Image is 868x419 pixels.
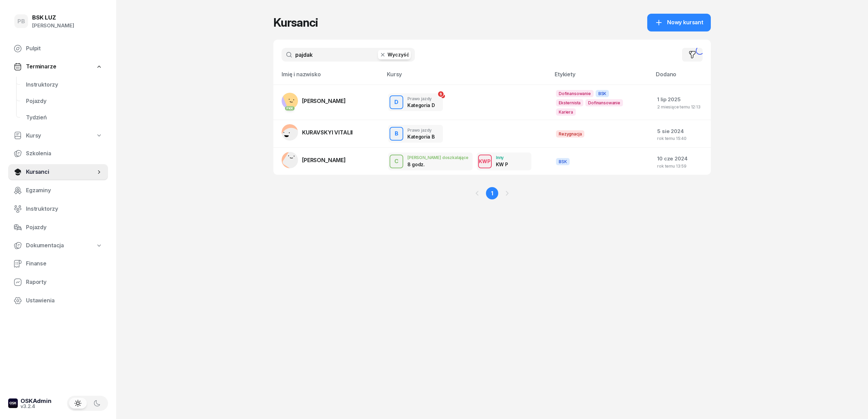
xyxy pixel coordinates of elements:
div: OSKAdmin [21,398,52,404]
div: v3.2.4 [21,404,52,409]
img: logo-xs-dark@2x.png [8,398,18,408]
span: Kariera [556,108,576,116]
div: D [392,96,401,108]
span: Kursy [26,131,41,140]
div: 5 sie 2024 [657,127,705,136]
span: BSK [556,158,570,165]
span: Pulpit [26,44,103,53]
div: 1 lip 2025 [657,95,705,104]
th: Imię i nazwisko [273,70,383,84]
span: Eksternista [556,99,583,106]
span: Pojazdy [26,223,103,232]
a: Nowy kursant [647,14,711,31]
div: B [392,128,401,140]
div: KWP [476,157,493,166]
span: BSK [596,90,609,97]
span: Instruktorzy [26,205,103,213]
input: Szukaj [282,48,415,62]
a: Dokumentacja [8,238,108,253]
th: Dodano [652,70,711,84]
button: KWP [478,155,492,168]
div: BSK LUZ [32,15,74,21]
span: Kursanci [26,168,96,176]
a: PKK[PERSON_NAME] [282,93,346,109]
span: Tydzień [26,113,103,122]
span: Rezygnacja [556,130,584,138]
a: Egzaminy [8,182,108,199]
button: D [390,95,403,109]
div: rok temu 13:59 [657,164,705,168]
div: C [392,156,401,167]
a: Instruktorzy [8,201,108,217]
a: Szkolenia [8,145,108,162]
span: Raporty [26,278,103,287]
a: Pulpit [8,40,108,57]
span: Finanse [26,259,103,268]
div: Inny [496,155,508,160]
span: [PERSON_NAME] [302,97,346,104]
a: Kursanci [8,164,108,180]
h1: Kursanci [273,16,318,29]
span: Pojazdy [26,97,103,106]
span: PB [17,18,25,24]
span: Instruktorzy [26,80,103,89]
a: Instruktorzy [21,77,108,93]
a: Terminarze [8,59,108,75]
a: Tydzień [21,109,108,126]
div: 10 cze 2024 [657,154,705,163]
span: Egzaminy [26,186,103,195]
div: [PERSON_NAME] [32,21,74,30]
div: Prawo jazdy [407,128,434,132]
a: Pojazdy [21,93,108,109]
button: C [390,155,403,168]
span: Szkolenia [26,149,103,158]
div: 2 miesiące temu 12:13 [657,105,705,109]
button: Wyczyść [378,50,411,60]
a: Kursy [8,128,108,144]
div: KW P [496,161,508,167]
button: B [390,127,403,141]
span: Nowy kursant [667,18,703,27]
span: Terminarze [26,62,56,71]
span: KURAVSKYI VITALII [302,129,353,136]
a: 1 [486,187,498,199]
div: [PERSON_NAME] doszkalające [407,155,469,160]
span: Dofinansowanie [585,99,623,106]
div: rok temu 15:40 [657,136,705,141]
th: Etykiety [551,70,652,84]
div: PKK [285,106,295,110]
div: Kategoria B [407,134,434,140]
div: Prawo jazdy [407,96,435,101]
div: 8 godz. [407,161,443,167]
a: KURAVSKYI VITALII [282,124,353,141]
a: Ustawienia [8,292,108,309]
a: [PERSON_NAME] [282,152,346,168]
th: Kursy [383,70,551,84]
a: Finanse [8,256,108,272]
span: Dofinansowanie [556,90,594,97]
a: Pojazdy [8,219,108,236]
span: [PERSON_NAME] [302,157,346,163]
div: Kategoria D [407,102,435,108]
a: Raporty [8,274,108,290]
span: Dokumentacja [26,241,64,250]
span: Ustawienia [26,296,103,305]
